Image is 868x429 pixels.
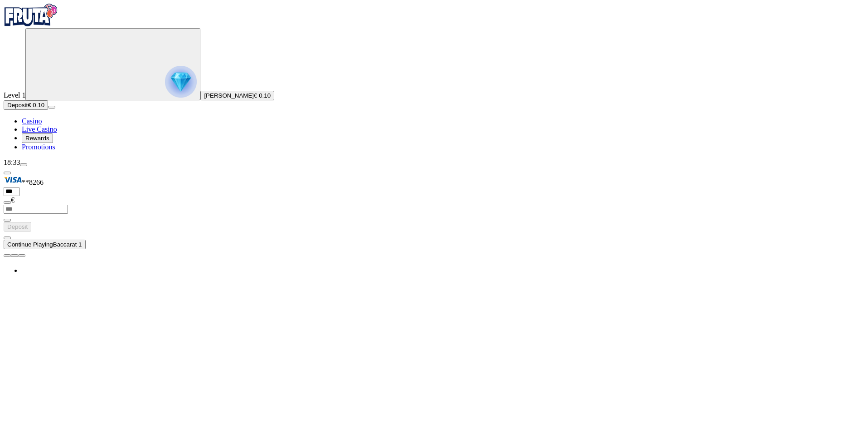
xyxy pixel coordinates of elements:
span: Baccarat 1 [53,241,82,248]
button: menu [48,106,55,108]
button: Depositplus icon€ 0.10 [4,100,48,110]
a: Casino [22,117,42,125]
span: € [11,196,15,204]
span: [PERSON_NAME] [204,92,254,99]
span: 18:33 [4,158,20,166]
button: Continue PlayingBaccarat 1 [4,240,86,249]
img: Visa [4,175,22,185]
button: Hide quick deposit form [4,172,11,174]
button: chevron-down icon [11,254,18,257]
span: Continue Playing [7,241,53,248]
img: Fruta [4,4,58,26]
span: CASH PRIZE DROPS [390,332,497,349]
span: Deposit [7,223,28,230]
button: Rewards [22,133,53,143]
button: reward progress [25,28,200,100]
button: eye icon [4,201,11,204]
img: reward progress [165,66,197,98]
button: fullscreen icon [18,254,25,257]
span: Level 1 [4,91,25,99]
span: Deposit [7,102,28,108]
span: € 0.10 [254,92,271,99]
nav: Primary [4,4,864,151]
button: close icon [4,254,11,257]
button: eye icon [4,219,11,222]
button: [PERSON_NAME]€ 0.10 [200,91,274,100]
span: Rewards [25,135,49,142]
a: Live Casino [22,125,57,133]
button: menu [20,163,27,166]
a: Fruta [4,20,58,28]
button: play icon [4,237,11,239]
nav: Main menu [4,117,864,151]
span: € 0.10 [28,102,44,108]
button: Deposit [4,222,31,232]
a: Promotions [22,143,55,151]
